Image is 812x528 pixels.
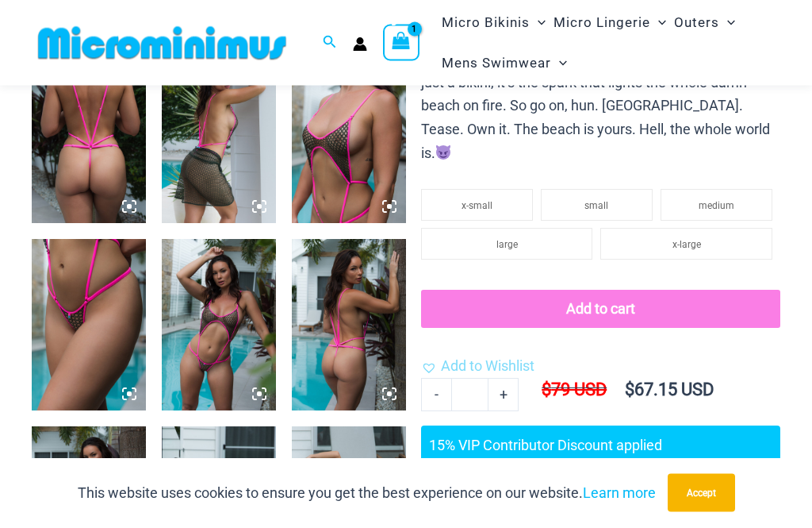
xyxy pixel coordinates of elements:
[584,201,608,212] span: small
[451,379,488,412] input: Product quantity
[438,2,550,43] a: Micro BikinisMenu ToggleMenu Toggle
[323,33,337,53] a: Search icon link
[650,2,666,43] span: Menu Toggle
[625,380,714,400] bdi: 67.15 USD
[32,52,146,224] img: Inferno Mesh Olive Fuchsia 8561 One Piece
[78,481,656,505] p: This website uses cookies to ensure you get the best experience on our website.
[292,240,406,411] img: Inferno Mesh Olive Fuchsia 8561 One Piece
[719,2,735,43] span: Menu Toggle
[32,25,293,61] img: MM SHOP LOGO FLAT
[421,190,533,222] li: x-small
[699,201,734,212] span: medium
[421,291,780,329] button: Add to cart
[551,43,567,83] span: Menu Toggle
[383,25,419,61] a: View Shopping Cart, 1 items
[550,2,670,43] a: Micro LingerieMenu ToggleMenu Toggle
[530,2,546,43] span: Menu Toggle
[436,146,450,160] img: 😈
[542,380,551,400] span: $
[488,379,519,412] a: +
[421,379,451,412] a: -
[429,434,772,458] div: 15% VIP Contributor Discount applied
[625,380,634,400] span: $
[292,52,406,224] img: Inferno Mesh Olive Fuchsia 8561 One Piece
[438,43,571,83] a: Mens SwimwearMenu ToggleMenu Toggle
[421,229,593,260] li: large
[441,358,534,375] span: Add to Wishlist
[541,190,653,222] li: small
[32,240,146,411] img: Inferno Mesh Olive Fuchsia 8561 One Piece
[668,474,735,512] button: Accept
[353,37,367,52] a: Account icon link
[583,484,656,501] a: Learn more
[496,240,518,251] span: large
[672,240,701,251] span: x-large
[162,240,276,411] img: Inferno Mesh Olive Fuchsia 8561 One Piece
[670,2,739,43] a: OutersMenu ToggleMenu Toggle
[600,229,772,260] li: x-large
[462,201,492,212] span: x-small
[421,355,534,379] a: Add to Wishlist
[553,2,650,43] span: Micro Lingerie
[661,190,772,222] li: medium
[674,2,719,43] span: Outers
[162,52,276,224] img: Inferno Mesh Olive Fuchsia 8561 One Piece St Martin Khaki 5996 Sarong
[542,380,607,400] bdi: 79 USD
[442,43,551,83] span: Mens Swimwear
[442,2,530,43] span: Micro Bikinis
